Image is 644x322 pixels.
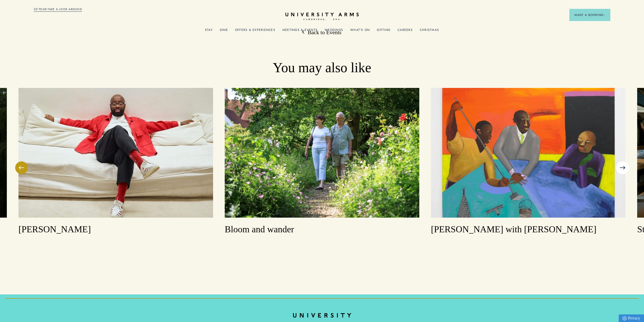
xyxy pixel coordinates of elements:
a: [PERSON_NAME] with [PERSON_NAME] [431,88,626,236]
h3: [PERSON_NAME] [18,223,213,236]
img: Arrow icon [604,14,605,16]
img: image-44844f17189f97b16a1959cb954ea70d42296e25-6720x4480-jpg [225,88,419,218]
h2: You may also like [153,60,491,76]
h3: Bloom and wander [225,223,419,236]
a: Privacy [619,314,644,322]
a: Dine [220,28,228,35]
a: Stay [205,28,213,35]
img: image-25df3ec9b37ea750cd6960da82533a974e7a0873-2560x2498-jpg [431,88,626,218]
a: Meetings & Events [282,28,318,35]
a: Christmas [420,28,439,35]
a: Careers [398,28,413,35]
img: Privacy [622,316,627,320]
a: Home [285,13,359,21]
img: image-63efcffb29ce67d5b9b5c31fb65ce327b57d730d-750x563-jpg [18,88,213,218]
a: Gifting [377,28,390,35]
h3: [PERSON_NAME] with [PERSON_NAME] [431,223,626,236]
button: Make a BookingArrow icon [569,9,610,21]
span: Make a Booking [574,13,605,17]
a: [PERSON_NAME] [18,88,213,236]
a: Offers & Experiences [235,28,275,35]
a: Bloom and wander [225,88,419,236]
button: Previous Slide [15,161,28,174]
button: Next Slide [616,161,629,174]
a: 3D TOUR:TAKE A LOOK AROUND [34,7,82,12]
a: Weddings [325,28,343,35]
a: What's On [350,28,370,35]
